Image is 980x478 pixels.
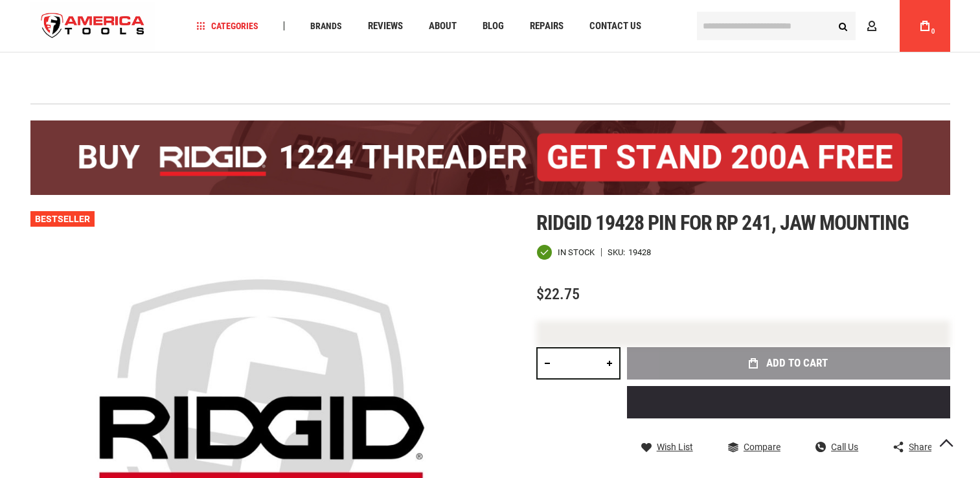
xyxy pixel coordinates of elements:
[362,17,409,35] a: Reviews
[30,2,156,51] img: America Tools
[524,17,569,35] a: Repairs
[628,248,651,256] div: 19428
[536,285,580,303] span: $22.75
[815,441,858,453] a: Call Us
[536,244,595,260] div: Availability
[641,441,693,453] a: Wish List
[196,21,258,30] span: Categories
[530,21,564,31] span: Repairs
[728,441,781,453] a: Compare
[831,14,856,38] button: Search
[744,442,781,451] span: Compare
[558,248,595,256] span: In stock
[536,211,909,235] span: Ridgid 19428 pin for rp 241, jaw mounting
[477,17,510,35] a: Blog
[30,2,156,51] a: store logo
[368,21,403,31] span: Reviews
[423,17,462,35] a: About
[608,248,628,256] strong: SKU
[304,17,348,35] a: Brands
[310,21,342,30] span: Brands
[831,442,858,451] span: Call Us
[909,442,932,451] span: Share
[931,28,935,35] span: 0
[657,442,693,451] span: Wish List
[483,21,504,31] span: Blog
[190,17,264,35] a: Categories
[429,21,457,31] span: About
[589,21,641,31] span: Contact Us
[584,17,647,35] a: Contact Us
[30,120,950,195] img: BOGO: Buy the RIDGID® 1224 Threader (26092), get the 92467 200A Stand FREE!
